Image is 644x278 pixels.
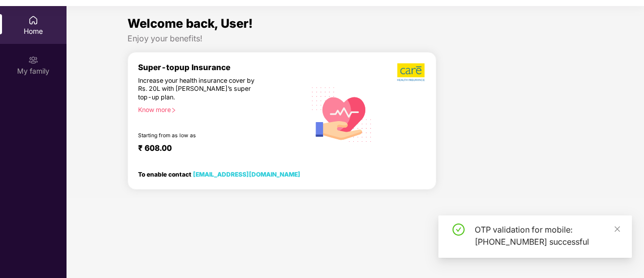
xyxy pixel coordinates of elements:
img: svg+xml;base64,PHN2ZyBpZD0iSG9tZSIgeG1sbnM9Imh0dHA6Ly93d3cudzMub3JnLzIwMDAvc3ZnIiB3aWR0aD0iMjAiIG... [28,15,38,25]
div: Know more [138,106,300,113]
div: Increase your health insurance cover by Rs. 20L with [PERSON_NAME]’s super top-up plan. [138,77,263,102]
div: ₹ 608.00 [138,143,296,155]
div: Super-topup Insurance [138,63,306,72]
span: right [171,107,176,113]
span: check-circle [453,224,465,236]
img: b5dec4f62d2307b9de63beb79f102df3.png [397,63,426,82]
img: svg+xml;base64,PHN2ZyB4bWxucz0iaHR0cDovL3d3dy53My5vcmcvMjAwMC9zdmciIHhtbG5zOnhsaW5rPSJodHRwOi8vd3... [306,77,378,150]
img: svg+xml;base64,PHN2ZyB3aWR0aD0iMjAiIGhlaWdodD0iMjAiIHZpZXdCb3g9IjAgMCAyMCAyMCIgZmlsbD0ibm9uZSIgeG... [28,55,38,65]
div: To enable contact [138,171,300,178]
span: close [614,226,621,233]
div: Enjoy your benefits! [127,33,583,44]
div: OTP validation for mobile: [PHONE_NUMBER] successful [475,224,620,248]
div: Starting from as low as [138,132,263,139]
span: Welcome back, User! [127,16,253,31]
a: [EMAIL_ADDRESS][DOMAIN_NAME] [193,171,300,178]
